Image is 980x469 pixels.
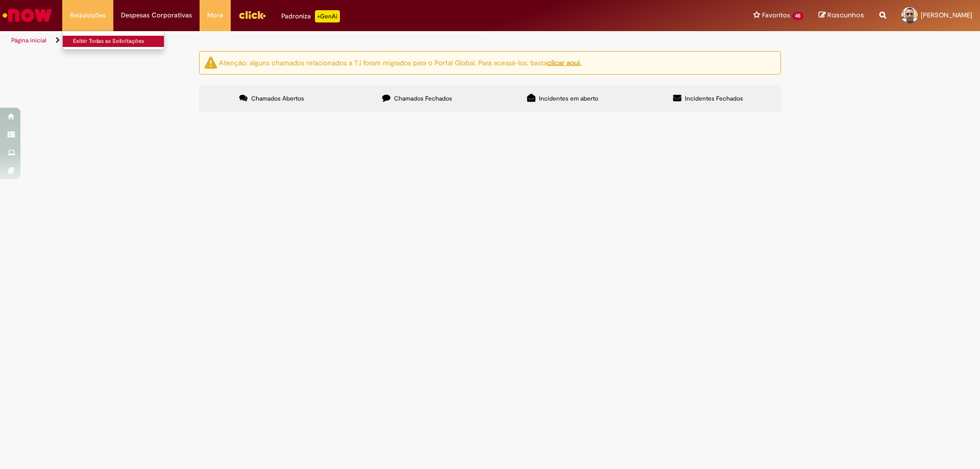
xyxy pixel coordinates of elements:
a: Rascunhos [819,11,864,20]
span: [PERSON_NAME] [921,11,972,19]
span: Chamados Fechados [394,94,452,103]
a: Página inicial [11,36,46,44]
a: Exibir Todas as Solicitações [63,36,175,47]
a: clicar aqui. [547,58,581,67]
img: click_logo_yellow_360x200.png [238,7,266,22]
span: More [207,10,223,20]
span: Rascunhos [827,10,864,20]
span: Incidentes em aberto [539,94,598,103]
ul: Trilhas de página [8,31,646,50]
p: +GenAi [315,10,340,22]
ng-bind-html: Atenção: alguns chamados relacionados a T.I foram migrados para o Portal Global. Para acessá-los,... [219,58,581,67]
span: Favoritos [762,10,790,20]
img: ServiceNow [1,5,54,26]
ul: Requisições [62,31,164,50]
span: Despesas Corporativas [121,10,192,20]
span: 45 [792,12,803,20]
div: Padroniza [281,10,340,22]
span: Incidentes Fechados [685,94,743,103]
span: Requisições [70,10,106,20]
span: Chamados Abertos [251,94,304,103]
